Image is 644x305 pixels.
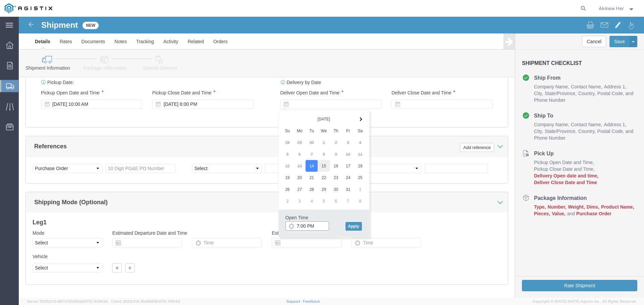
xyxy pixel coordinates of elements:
[155,299,180,303] span: [DATE] 11:51:43
[19,17,644,298] iframe: FS Legacy Container
[533,299,636,304] span: Copyright © [DATE]-[DATE] Agistix Inc., All Rights Reserved
[111,299,180,303] span: Client: 2025.21.0-f0c8481
[27,299,108,303] span: Server: 2025.21.0-667a72bf6fa
[81,299,108,303] span: [DATE] 10:54:32
[5,3,52,13] img: logo
[598,4,635,12] button: Akinew Her
[286,299,303,303] a: Support
[303,299,320,303] a: Feedback
[599,5,624,12] span: Akinew Her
